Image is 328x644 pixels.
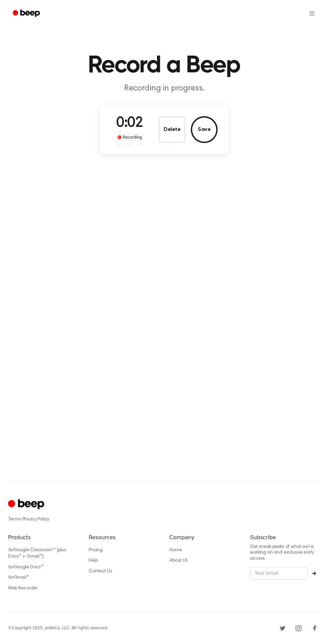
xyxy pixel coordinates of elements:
[116,116,143,130] span: 0:02
[8,565,44,570] a: forGoogle Docs™
[169,558,188,563] a: About Us
[116,134,144,141] div: Recording
[277,623,288,633] a: Twitter
[89,558,98,563] a: Help
[8,548,66,559] a: forGoogle Classroom™ (plus Docs™ + Gmail™)
[309,623,320,633] a: Facebook
[191,116,218,143] button: Save Audio Record
[8,533,78,542] h6: Products
[250,533,320,542] h6: Subscribe
[159,116,185,143] button: Delete Audio Record
[169,533,239,542] h6: Company
[8,575,14,580] i: for
[89,569,112,574] a: Contact Us
[250,567,308,580] input: Your email
[8,625,108,631] div: © Copyright 2025, JoWoCo, LLC. All rights reserved.
[8,516,320,523] div: ·
[89,533,159,542] h6: Resources
[89,548,103,553] a: Pricing
[8,565,14,570] i: for
[293,623,304,633] a: Instagram
[35,83,293,94] p: Recording in progress.
[8,54,320,78] h1: Record a Beep
[169,548,182,553] a: Home
[8,548,14,553] i: for
[250,544,320,562] p: Get sneak peeks of what we’re working on and exclusive early access.
[8,7,46,20] a: Beep
[304,5,320,21] button: Open menu
[8,498,46,511] a: Cruip
[22,517,50,522] a: Privacy Policy
[308,571,320,575] button: Subscribe
[8,575,29,580] a: forGmail™
[8,517,21,522] a: Terms
[8,586,38,591] a: Web Recorder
